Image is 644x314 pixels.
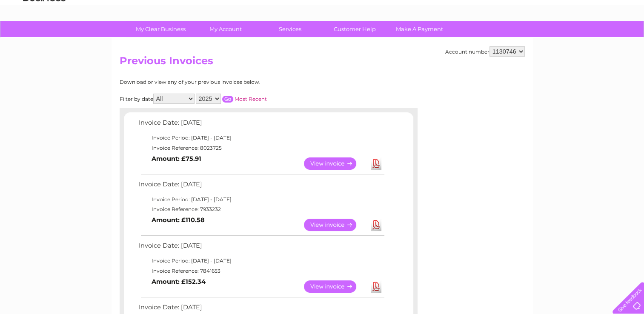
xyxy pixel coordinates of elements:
a: Log out [616,36,636,43]
img: logo.png [23,22,66,48]
a: My Account [190,21,260,37]
a: Make A Payment [384,21,455,37]
div: Filter by date [120,94,343,104]
a: Blog [570,36,582,43]
a: View [304,157,366,170]
b: Amount: £110.58 [152,216,205,224]
a: Customer Help [320,21,390,37]
a: Telecoms [539,36,565,43]
a: Water [494,36,510,43]
td: Invoice Period: [DATE] - [DATE] [137,194,386,205]
a: Download [371,219,381,231]
b: Amount: £152.34 [152,278,206,285]
td: Invoice Date: [DATE] [137,117,386,133]
div: Account number [445,46,525,57]
td: Invoice Reference: 7933232 [137,204,386,214]
a: Most Recent [235,96,267,102]
a: Download [371,280,381,293]
td: Invoice Reference: 8023725 [137,143,386,153]
div: Clear Business is a trading name of Verastar Limited (registered in [GEOGRAPHIC_DATA] No. 3667643... [121,5,524,41]
a: Services [255,21,325,37]
td: Invoice Date: [DATE] [137,179,386,194]
a: View [304,280,366,293]
td: Invoice Reference: 7841653 [137,266,386,276]
a: View [304,219,366,231]
b: Amount: £75.91 [152,155,201,163]
h2: Previous Invoices [120,55,525,71]
a: Download [371,157,381,170]
td: Invoice Date: [DATE] [137,240,386,256]
div: Download or view any of your previous invoices below. [120,79,343,85]
a: My Clear Business [126,21,196,37]
td: Invoice Period: [DATE] - [DATE] [137,256,386,266]
a: Contact [587,36,608,43]
td: Invoice Period: [DATE] - [DATE] [137,133,386,143]
a: Energy [515,36,534,43]
a: 0333 014 3131 [484,4,542,15]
